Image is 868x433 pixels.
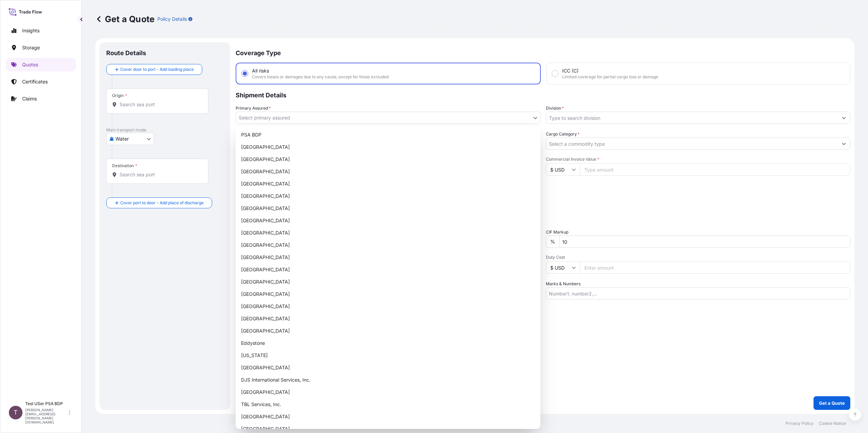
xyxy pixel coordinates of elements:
[157,16,187,22] p: Policy Details
[238,337,538,349] div: Eddystone
[238,300,538,312] div: [GEOGRAPHIC_DATA]
[238,227,538,239] div: [GEOGRAPHIC_DATA]
[238,398,538,411] div: TBL Services, Inc.
[238,141,538,153] div: [GEOGRAPHIC_DATA]
[238,165,538,178] div: [GEOGRAPHIC_DATA]
[238,312,538,325] div: [GEOGRAPHIC_DATA]
[238,276,538,288] div: [GEOGRAPHIC_DATA]
[236,84,850,105] p: Shipment Details
[238,202,538,214] div: [GEOGRAPHIC_DATA]
[238,362,538,374] div: [GEOGRAPHIC_DATA]
[238,239,538,251] div: [GEOGRAPHIC_DATA]
[238,214,538,227] div: [GEOGRAPHIC_DATA]
[238,386,538,398] div: [GEOGRAPHIC_DATA]
[236,42,850,63] p: Coverage Type
[238,349,538,362] div: [US_STATE]
[238,153,538,165] div: [GEOGRAPHIC_DATA]
[238,374,538,386] div: DJS International Services, Inc.
[238,178,538,190] div: [GEOGRAPHIC_DATA]
[238,190,538,202] div: [GEOGRAPHIC_DATA]
[238,129,538,141] div: PSA BDP
[95,14,155,25] p: Get a Quote
[238,411,538,423] div: [GEOGRAPHIC_DATA]
[238,263,538,276] div: [GEOGRAPHIC_DATA]
[238,251,538,263] div: [GEOGRAPHIC_DATA]
[238,325,538,337] div: [GEOGRAPHIC_DATA]
[238,288,538,300] div: [GEOGRAPHIC_DATA]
